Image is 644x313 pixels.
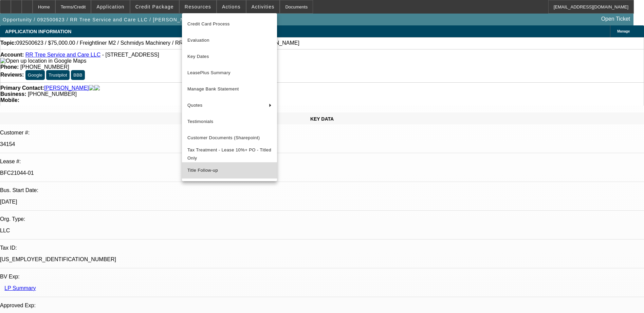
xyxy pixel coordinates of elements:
[187,118,272,126] span: Testimonials
[187,146,272,162] span: Tax Treatment - Lease 10%+ PO - Titled Only
[187,20,272,28] span: Credit Card Process
[187,166,272,174] span: Title Follow-up
[187,53,272,61] span: Key Dates
[187,85,272,93] span: Manage Bank Statement
[187,134,272,142] span: Customer Documents (Sharepoint)
[187,69,272,77] span: LeasePlus Summary
[187,101,263,109] span: Quotes
[187,36,272,44] span: Evaluation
